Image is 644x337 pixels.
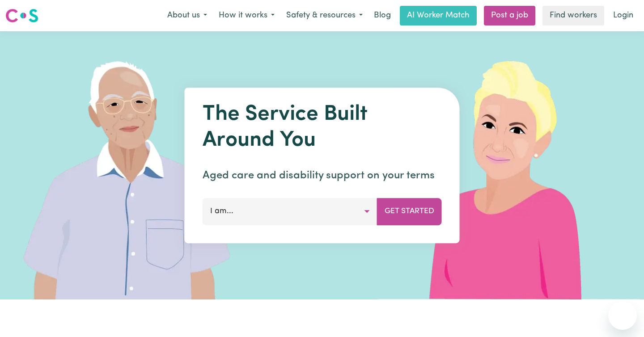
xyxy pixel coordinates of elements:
a: AI Worker Match [400,6,477,25]
a: Careseekers logo [5,5,38,26]
a: Blog [369,6,396,25]
button: Get Started [377,198,442,225]
a: Login [608,6,639,25]
p: Aged care and disability support on your terms [203,168,442,184]
h1: The Service Built Around You [203,102,442,153]
button: How it works [213,6,280,25]
img: Careseekers logo [5,8,38,24]
button: I am... [203,198,377,225]
button: About us [161,6,213,25]
a: Post a job [484,6,535,25]
iframe: Button to launch messaging window [608,301,637,330]
a: Find workers [542,6,604,25]
button: Safety & resources [280,6,369,25]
